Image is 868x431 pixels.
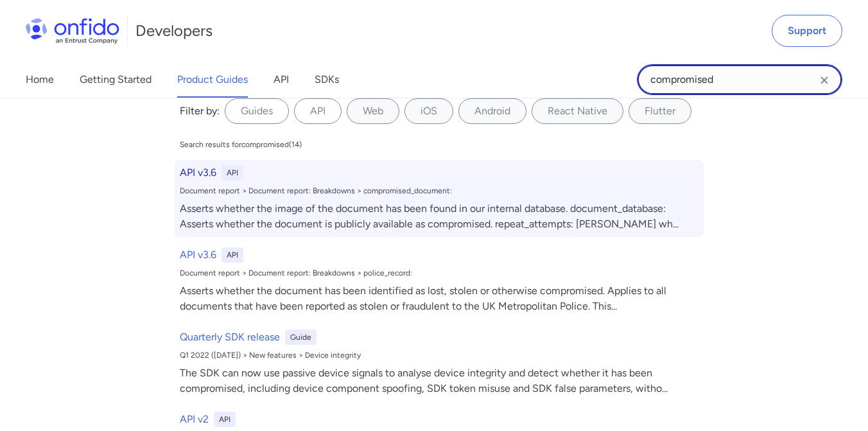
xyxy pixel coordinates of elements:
[180,103,220,119] div: Filter by:
[180,365,699,396] div: The SDK can now use passive device signals to analyse device integrity and detect whether it has ...
[175,324,704,401] a: Quarterly SDK releaseGuideQ1 2022 ([DATE]) > New features > Device integrityThe SDK can now use p...
[180,283,699,314] div: Asserts whether the document has been identified as lost, stolen or otherwise compromised. Applie...
[26,18,119,44] img: Onfido Logo
[175,160,704,237] a: API v3.6APIDocument report > Document report: Breakdowns > compromised_document:Asserts whether t...
[637,64,842,95] input: Onfido search input field
[285,330,317,345] div: Guide
[817,73,832,88] svg: Clear search field button
[532,98,623,124] label: React Native
[180,201,699,232] div: Asserts whether the image of the document has been found in our internal database. document_datab...
[315,62,339,98] a: SDKs
[177,62,248,98] a: Product Guides
[458,98,526,124] label: Android
[180,247,216,263] h6: API v3.6
[180,412,209,427] h6: API v2
[629,98,691,124] label: Flutter
[175,242,704,319] a: API v3.6APIDocument report > Document report: Breakdowns > police_record:Asserts whether the docu...
[80,62,152,98] a: Getting Started
[347,98,399,124] label: Web
[180,165,216,180] h6: API v3.6
[772,15,842,47] a: Support
[221,165,243,180] div: API
[214,412,236,427] div: API
[180,139,302,150] div: Search results for compromised ( 14 )
[180,350,699,360] div: Q1 2022 ([DATE]) > New features > Device integrity
[180,268,699,278] div: Document report > Document report: Breakdowns > police_record:
[273,62,289,98] a: API
[135,21,213,41] h1: Developers
[225,98,289,124] label: Guides
[294,98,342,124] label: API
[404,98,453,124] label: iOS
[180,186,699,196] div: Document report > Document report: Breakdowns > compromised_document:
[180,330,280,345] h6: Quarterly SDK release
[221,247,243,263] div: API
[26,62,54,98] a: Home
